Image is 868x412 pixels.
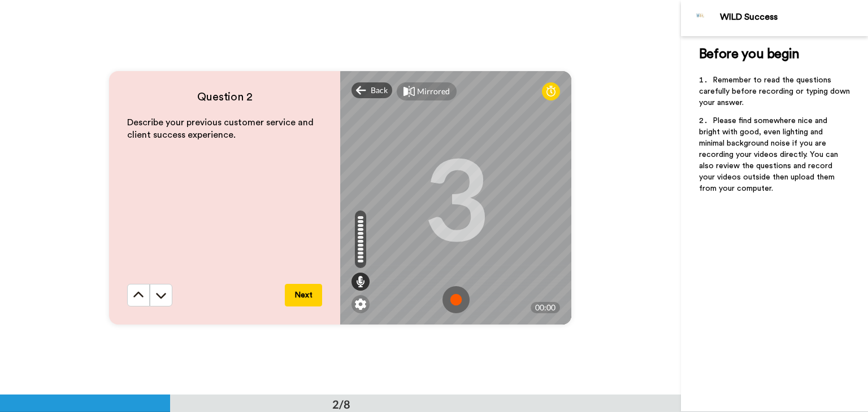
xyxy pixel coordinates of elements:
img: Profile Image [687,5,714,32]
span: Back [371,85,388,96]
span: Describe your previous customer service and client success experience. [127,118,316,140]
div: WILD Success [720,12,867,23]
div: Mirrored [417,86,450,97]
span: Remember to read the questions carefully before recording or typing down your answer. [699,76,852,107]
img: ic_record_start.svg [442,286,470,313]
div: 00:00 [531,302,560,313]
div: Back [351,82,392,98]
h4: Question 2 [127,89,322,105]
span: Please find somewhere nice and bright with good, even lighting and minimal background noise if yo... [699,117,840,192]
img: ic_gear.svg [355,299,366,310]
span: Before you begin [699,47,799,61]
div: 2/8 [314,396,368,412]
button: Next [285,284,322,306]
div: 3 [423,155,489,240]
